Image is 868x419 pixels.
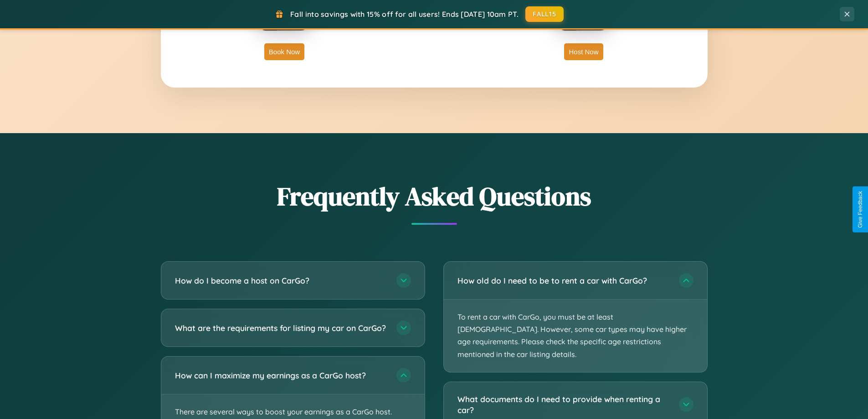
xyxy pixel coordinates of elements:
[457,393,670,416] h3: What documents do I need to provide when renting a car?
[264,43,304,60] button: Book Now
[175,322,387,334] h3: What are the requirements for listing my car on CarGo?
[175,370,387,381] h3: How can I maximize my earnings as a CarGo host?
[161,179,708,214] h2: Frequently Asked Questions
[175,275,387,286] h3: How do I become a host on CarGo?
[525,6,564,22] button: FALL15
[290,10,519,19] span: Fall into savings with 15% off for all users! Ends [DATE] 10am PT.
[857,191,863,228] div: Give Feedback
[444,300,707,372] p: To rent a car with CarGo, you must be at least [DEMOGRAPHIC_DATA]. However, some car types may ha...
[457,275,670,286] h3: How old do I need to be to rent a car with CarGo?
[564,43,603,60] button: Host Now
